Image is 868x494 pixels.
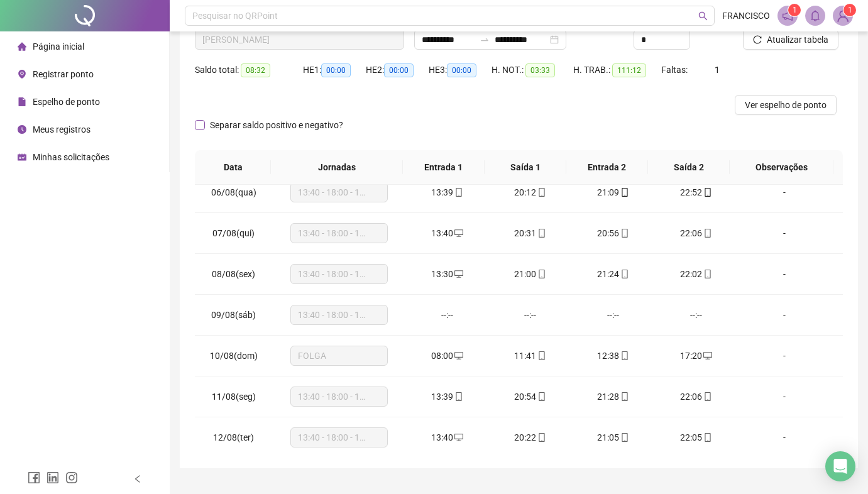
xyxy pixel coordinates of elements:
th: Saída 2 [648,150,730,185]
span: file [18,97,26,106]
span: mobile [536,392,546,401]
span: mobile [536,351,546,360]
div: HE 3: [429,63,492,77]
div: 08:00 [415,349,478,363]
div: 21:00 [498,267,561,281]
span: bell [810,10,821,21]
div: 21:05 [581,431,644,444]
div: --:-- [498,308,561,322]
div: - [747,308,821,322]
span: 13:40 - 18:00 - 19:00 - 22:00 [298,387,380,406]
th: Observações [730,150,833,185]
div: 21:09 [581,185,644,199]
div: 13:39 [415,390,478,403]
th: Data [195,150,271,185]
div: --:-- [664,308,727,322]
th: Entrada 2 [566,150,648,185]
span: swap-right [480,35,490,45]
span: 00:00 [321,63,351,77]
span: Atualizar tabela [767,33,828,47]
span: mobile [536,270,546,278]
span: 13:40 - 18:00 - 19:00 - 22:00 [298,183,380,202]
span: Ver espelho de ponto [745,98,827,112]
span: mobile [619,188,629,197]
th: Saída 1 [485,150,566,185]
span: Separar saldo positivo e negativo? [205,118,348,132]
span: mobile [702,270,712,278]
span: 10/08(dom) [210,351,258,361]
span: mobile [702,229,712,238]
span: left [133,475,142,483]
div: 20:12 [498,185,561,199]
span: mobile [619,270,629,278]
span: Faltas: [661,65,689,75]
sup: 1 [788,4,801,16]
span: Página inicial [33,41,84,52]
span: environment [18,70,26,79]
span: mobile [702,392,712,401]
span: 13:40 - 18:00 - 19:00 - 22:00 [298,305,380,324]
div: 13:30 [415,267,478,281]
span: to [480,35,490,45]
div: HE 1: [303,63,366,77]
span: mobile [619,433,629,442]
div: - [747,349,821,363]
span: desktop [453,270,463,278]
div: - [747,185,821,199]
span: desktop [453,351,463,360]
span: facebook [28,471,40,484]
div: 12:38 [581,349,644,363]
span: FRANCISCO KAIO SANTOS OLIVEIRA [202,30,397,49]
span: clock-circle [18,125,26,134]
th: Entrada 1 [403,150,485,185]
div: 20:54 [498,390,561,403]
div: 22:52 [664,185,727,199]
span: mobile [702,433,712,442]
div: 11:41 [498,349,561,363]
span: mobile [536,188,546,197]
span: Minhas solicitações [33,152,109,162]
span: 1 [848,6,852,14]
span: 08/08(sex) [212,269,255,279]
span: mobile [453,188,463,197]
span: 13:40 - 18:00 - 19:00 - 22:00 [298,224,380,243]
span: 12/08(ter) [213,432,254,442]
span: Espelho de ponto [33,97,100,107]
span: 00:00 [384,63,414,77]
div: - [747,267,821,281]
div: 13:40 [415,431,478,444]
span: search [698,11,708,21]
img: 88472 [833,6,852,25]
span: Meus registros [33,124,91,134]
span: 111:12 [612,63,646,77]
span: schedule [18,153,26,162]
div: - [747,431,821,444]
span: desktop [453,433,463,442]
span: 03:33 [525,63,555,77]
span: FOLGA [298,346,380,365]
span: mobile [453,392,463,401]
button: Atualizar tabela [743,30,838,50]
div: 21:28 [581,390,644,403]
div: 20:31 [498,226,561,240]
div: 21:24 [581,267,644,281]
div: --:-- [415,308,478,322]
span: desktop [453,229,463,238]
span: 07/08(qui) [212,228,255,238]
span: 06/08(qua) [211,187,256,197]
span: 11/08(seg) [212,392,256,402]
div: 13:39 [415,185,478,199]
sup: Atualize o seu contato no menu Meus Dados [843,4,856,16]
div: 22:06 [664,390,727,403]
span: mobile [536,229,546,238]
th: Jornadas [271,150,402,185]
span: mobile [619,229,629,238]
span: 13:40 - 18:00 - 19:00 - 22:00 [298,428,380,447]
div: 17:20 [664,349,727,363]
div: 22:05 [664,431,727,444]
div: 20:56 [581,226,644,240]
div: - [747,390,821,403]
div: - [747,226,821,240]
span: FRANCISCO [722,9,770,23]
span: linkedin [47,471,59,484]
